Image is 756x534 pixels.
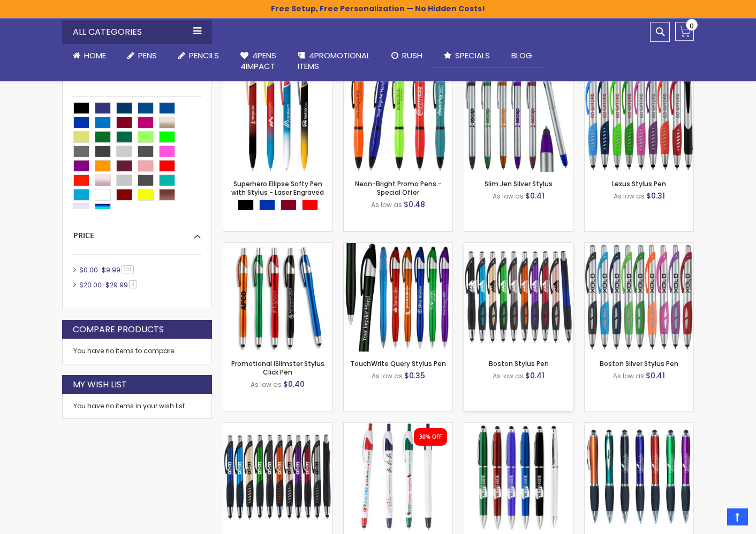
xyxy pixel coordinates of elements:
[585,64,693,172] img: Lexus Stylus Pen
[372,372,403,381] span: As low as
[464,243,573,352] img: Boston Stylus Pen
[493,372,524,381] span: As low as
[690,21,694,32] span: 0
[62,44,117,68] a: Home
[223,243,332,252] a: Promotional iSlimster Stylus Click Pen
[464,423,573,432] a: Sierra Stylus Twist Pen
[344,423,452,532] img: iSlimster II Pen - Full Color Imprint
[501,44,543,68] a: Blog
[102,266,120,275] span: $9.99
[223,64,332,172] img: Superhero Ellipse Softy Pen with Stylus - Laser Engraved
[511,50,532,62] span: Blog
[344,423,452,432] a: iSlimster II Pen - Full Color Imprint
[646,371,665,382] span: $0.41
[105,281,128,290] span: $29.99
[344,243,452,252] a: TouchWrite Query Stylus Pen
[344,243,452,352] img: TouchWrite Query Stylus Pen
[344,64,452,172] img: Neon-Bright Promo Pens - Special Offer
[600,360,678,369] a: Boston Silver Stylus Pen
[464,423,573,532] img: Sierra Stylus Twist Pen
[675,22,694,41] a: 0
[122,266,134,274] span: 131
[404,200,425,210] span: $0.48
[138,50,157,62] span: Pens
[585,423,693,432] a: TouchWrite Command Stylus Pen
[614,192,645,201] span: As low as
[230,44,287,79] a: 4Pens4impact
[79,281,102,290] span: $20.00
[464,243,573,252] a: Boston Stylus Pen
[189,50,219,62] span: Pencils
[371,201,402,210] span: As low as
[355,180,442,197] a: Neon-Bright Promo Pens - Special Offer
[283,379,305,390] span: $0.40
[525,371,545,382] span: $0.41
[79,266,98,275] span: $0.00
[489,360,549,369] a: Boston Stylus Pen
[84,50,106,62] span: Home
[240,50,276,72] span: 4Pens 4impact
[612,180,666,189] a: Lexus Stylus Pen
[62,21,212,44] div: All Categories
[251,380,282,390] span: As low as
[493,192,524,201] span: As low as
[613,372,644,381] span: As low as
[668,505,756,534] iframe: Google Customer Reviews
[73,223,201,241] div: Price
[168,44,230,68] a: Pencils
[259,200,275,211] div: Blue
[419,434,442,441] div: 30% OFF
[302,200,318,211] div: Red
[485,180,553,189] a: Slim Jen Silver Stylus
[77,281,141,290] a: $20.00-$29.994
[73,324,164,336] strong: Compare Products
[238,200,254,211] div: Black
[77,266,138,275] a: $0.00-$9.99131
[350,360,446,369] a: TouchWrite Query Stylus Pen
[129,281,137,289] span: 4
[73,402,201,411] div: You have no items in your wish list.
[433,44,501,68] a: Specials
[585,243,693,252] a: Boston Silver Stylus Pen
[231,180,324,197] a: Superhero Ellipse Softy Pen with Stylus - Laser Engraved
[585,423,693,532] img: TouchWrite Command Stylus Pen
[223,423,332,432] a: Lexus Metallic Stylus Pen
[464,64,573,172] img: Slim Jen Silver Stylus
[117,44,168,68] a: Pens
[281,200,297,211] div: Burgundy
[231,360,324,377] a: Promotional iSlimster Stylus Click Pen
[404,371,425,382] span: $0.35
[646,191,665,202] span: $0.31
[62,339,212,364] div: You have no items to compare.
[298,50,370,72] span: 4PROMOTIONAL ITEMS
[287,44,381,79] a: 4PROMOTIONALITEMS
[525,191,545,202] span: $0.41
[381,44,433,68] a: Rush
[73,379,127,391] strong: My Wish List
[223,423,332,532] img: Lexus Metallic Stylus Pen
[402,50,422,62] span: Rush
[585,243,693,352] img: Boston Silver Stylus Pen
[455,50,490,62] span: Specials
[223,243,332,352] img: Promotional iSlimster Stylus Click Pen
